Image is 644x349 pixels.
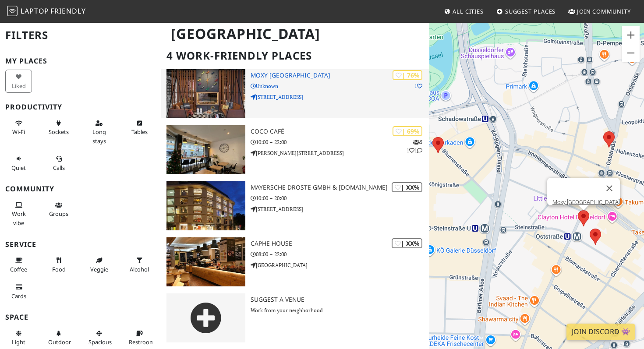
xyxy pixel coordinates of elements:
h3: COCO Café [251,128,429,135]
div: | 69% [393,126,422,136]
h2: Filters [5,22,156,49]
h3: Service [5,240,156,249]
span: Food [52,265,66,273]
button: Veggie [86,253,113,276]
h1: [GEOGRAPHIC_DATA] [164,22,428,46]
a: Suggest Places [493,4,559,19]
button: Zoom in [622,26,640,44]
button: Close [599,178,620,199]
a: LaptopFriendly LaptopFriendly [7,4,86,19]
span: People working [12,210,26,226]
img: Moxy Duesseldorf City [166,69,245,118]
span: Veggie [90,265,108,273]
button: Work vibe [5,198,32,230]
span: Alcohol [130,265,149,273]
span: Friendly [50,6,85,16]
a: Moxy Duesseldorf City | 76% 1 Moxy [GEOGRAPHIC_DATA] Unknown [STREET_ADDRESS] [161,69,430,118]
span: Laptop [21,6,49,16]
p: Unknown [251,82,429,90]
button: Calls [46,152,72,175]
div: | 76% [393,70,422,80]
span: Outdoor area [48,338,71,346]
button: Tables [126,116,153,139]
h3: Community [5,185,156,193]
p: 10:00 – 22:00 [251,138,429,146]
h3: My Places [5,57,156,65]
p: [GEOGRAPHIC_DATA] [251,261,429,269]
h3: Suggest a Venue [251,296,429,303]
p: 10:00 – 20:00 [251,194,429,202]
span: Quiet [11,164,26,172]
span: Spacious [88,338,112,346]
h3: Moxy [GEOGRAPHIC_DATA] [251,72,429,79]
p: [PERSON_NAME][STREET_ADDRESS] [251,149,429,157]
span: Join Community [577,7,631,15]
p: [STREET_ADDRESS] [251,205,429,213]
p: 5 1 1 [407,138,422,155]
span: Coffee [10,265,27,273]
p: 1 [414,82,422,90]
a: All Cities [440,4,487,19]
h3: Caphe House [251,240,429,247]
a: Moxy [GEOGRAPHIC_DATA] [552,199,620,205]
button: Groups [46,198,72,221]
p: [STREET_ADDRESS] [251,93,429,101]
span: Natural light [12,338,25,346]
span: Long stays [92,128,106,145]
span: Suggest Places [505,7,556,15]
a: Suggest a Venue Work from your neighborhood [161,293,430,342]
a: Mayersche Droste GmbH & Co.KG | XX% Mayersche Droste GmbH & [DOMAIN_NAME] 10:00 – 20:00 [STREET_A... [161,181,430,230]
img: Caphe House [166,237,245,286]
span: All Cities [453,7,484,15]
span: Work-friendly tables [131,128,148,136]
img: COCO Café [166,125,245,174]
div: | XX% [392,238,422,248]
button: Zoom out [622,44,640,62]
img: Mayersche Droste GmbH & Co.KG [166,181,245,230]
button: Sockets [46,116,72,139]
p: 08:00 – 22:00 [251,250,429,258]
button: Quiet [5,152,32,175]
button: Long stays [86,116,113,148]
a: Caphe House | XX% Caphe House 08:00 – 22:00 [GEOGRAPHIC_DATA] [161,237,430,286]
span: Credit cards [11,292,26,300]
span: Video/audio calls [53,164,65,172]
span: Restroom [129,338,155,346]
button: Cards [5,280,32,303]
a: COCO Café | 69% 511 COCO Café 10:00 – 22:00 [PERSON_NAME][STREET_ADDRESS] [161,125,430,174]
h3: Mayersche Droste GmbH & [DOMAIN_NAME] [251,184,429,191]
button: Wi-Fi [5,116,32,139]
h3: Space [5,313,156,321]
span: Stable Wi-Fi [12,128,25,136]
h3: Productivity [5,103,156,111]
img: LaptopFriendly [7,6,18,16]
button: Food [46,253,72,276]
button: Coffee [5,253,32,276]
a: Join Community [565,4,634,19]
img: gray-place-d2bdb4477600e061c01bd816cc0f2ef0cfcb1ca9e3ad78868dd16fb2af073a21.png [166,293,245,342]
div: | XX% [392,182,422,192]
p: Work from your neighborhood [251,306,429,314]
button: Alcohol [126,253,153,276]
span: Group tables [49,210,68,218]
span: Power sockets [49,128,69,136]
